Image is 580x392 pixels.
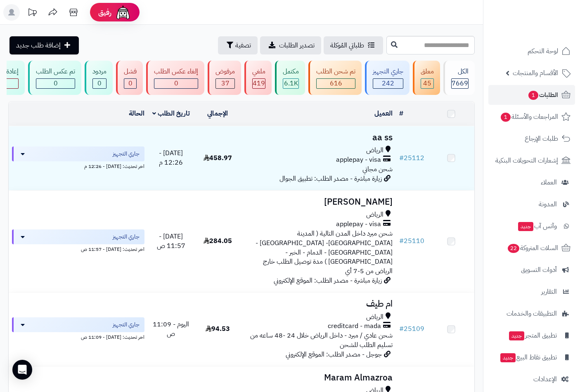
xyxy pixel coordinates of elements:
div: جاري التجهيز [373,67,403,76]
span: creditcard - mada [328,321,381,331]
a: العميل [374,109,393,118]
span: شحن مجاني [362,164,393,174]
a: تاريخ الطلب [152,109,190,118]
a: تم شحن الطلب 616 [307,61,363,95]
span: 7669 [452,78,468,88]
span: 419 [253,78,265,88]
a: المراجعات والأسئلة1 [488,107,575,127]
span: جوجل - مصدر الطلب: الموقع الإلكتروني [286,349,382,359]
div: 0 [93,79,106,88]
div: معلق [421,67,434,76]
span: 22 [508,244,519,253]
span: زيارة مباشرة - مصدر الطلب: تطبيق الجوال [279,174,382,184]
div: فشل [124,67,137,76]
a: إضافة طلب جديد [9,36,79,54]
div: 45 [421,79,433,88]
span: 284.05 [204,236,232,246]
div: مكتمل [283,67,299,76]
span: 94.53 [206,324,230,334]
div: ملغي [252,67,265,76]
span: الأقسام والمنتجات [513,67,558,79]
div: 0 [36,79,75,88]
h3: ام طيف [244,299,393,309]
a: إشعارات التحويلات البنكية [488,151,575,170]
span: 45 [423,78,431,88]
span: الرياض [366,146,384,155]
span: جديد [518,222,533,231]
div: تم شحن الطلب [316,67,355,76]
div: الكل [451,67,469,76]
a: مكتمل 6.1K [273,61,307,95]
span: العملاء [541,177,557,188]
span: تطبيق نقاط البيع [500,352,557,363]
img: logo-2.png [524,22,572,39]
span: 37 [221,78,230,88]
span: التطبيقات والخدمات [507,308,557,319]
span: جاري التجهيز [113,150,140,158]
span: 1 [501,113,511,122]
span: 6.1K [284,78,298,88]
span: طلبات الإرجاع [525,133,558,144]
a: تحديثات المنصة [22,4,43,23]
span: [DATE] - 12:26 م [159,148,183,168]
span: # [399,236,404,246]
a: المدونة [488,194,575,214]
div: اخر تحديث: [DATE] - 11:57 ص [12,244,144,253]
a: الطلبات1 [488,85,575,105]
span: 1 [528,91,538,100]
a: وآتس آبجديد [488,216,575,236]
a: العملاء [488,172,575,192]
span: المراجعات والأسئلة [500,111,558,123]
span: 0 [54,78,58,88]
a: لوحة التحكم [488,41,575,61]
a: طلباتي المُوكلة [324,36,383,54]
span: 0 [97,78,102,88]
span: 616 [330,78,342,88]
div: اخر تحديث: [DATE] - 11:09 ص [12,332,144,341]
a: فشل 0 [114,61,144,95]
a: تم عكس الطلب 0 [26,61,83,95]
a: معلق 45 [411,61,442,95]
div: Open Intercom Messenger [12,360,32,380]
span: أدوات التسويق [521,264,557,276]
a: #25110 [399,236,424,246]
span: 242 [382,78,394,88]
a: مردود 0 [83,61,114,95]
div: 6142 [283,79,298,88]
span: لوحة التحكم [528,45,558,57]
div: 37 [216,79,234,88]
div: 242 [373,79,403,88]
span: اليوم - 11:09 ص [153,319,189,339]
span: المدونة [539,198,557,210]
h3: aa ss [244,133,393,142]
a: ملغي 419 [243,61,273,95]
div: مرفوض [215,67,235,76]
span: إشعارات التحويلات البنكية [495,155,558,166]
a: #25112 [399,153,424,163]
a: الإعدادات [488,369,575,389]
div: 0 [154,79,198,88]
span: 0 [174,78,178,88]
span: شحن عادي / مبرد - داخل الرياض خلال 24 -48 ساعه من تسليم الطلب للشحن [250,331,393,350]
div: 616 [317,79,355,88]
a: الإجمالي [207,109,228,118]
a: التقارير [488,282,575,302]
a: أدوات التسويق [488,260,575,280]
span: الطلبات [528,89,558,101]
span: وآتس آب [517,220,557,232]
a: الحالة [129,109,144,118]
span: رفيق [98,7,111,17]
button: تصفية [218,36,258,54]
a: #25109 [399,324,424,334]
a: تصدير الطلبات [260,36,321,54]
span: [DATE] - 11:57 ص [157,231,185,251]
a: السلات المتروكة22 [488,238,575,258]
a: # [399,109,403,118]
h3: [PERSON_NAME] [244,197,393,207]
span: 458.97 [204,153,232,163]
span: السلات المتروكة [507,242,558,254]
a: التطبيقات والخدمات [488,304,575,324]
span: جاري التجهيز [113,233,140,241]
span: شحن مبرد داخل المدن التالية ( المدينة [GEOGRAPHIC_DATA]- [GEOGRAPHIC_DATA] - [GEOGRAPHIC_DATA] - ... [256,229,393,276]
